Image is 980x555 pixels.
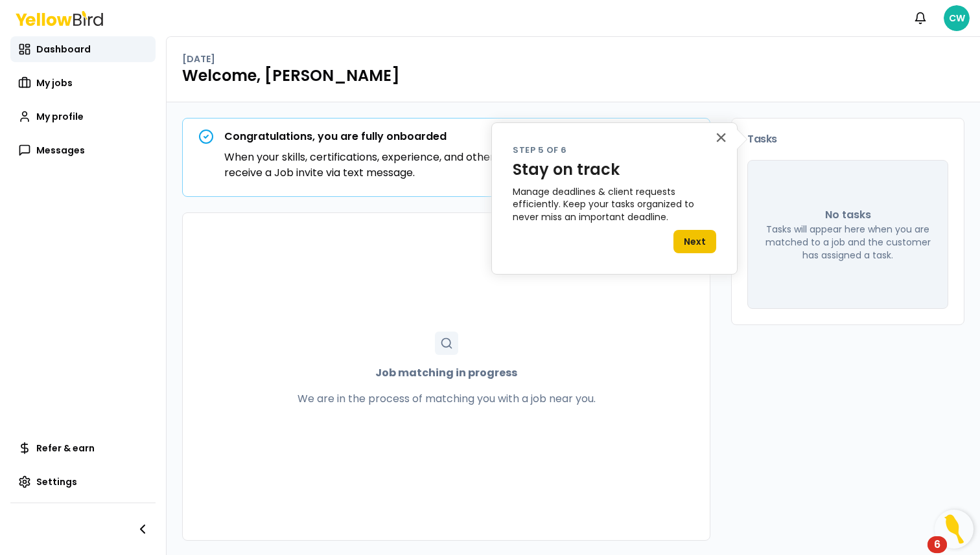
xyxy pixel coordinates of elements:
span: My jobs [36,76,73,89]
p: We are in the process of matching you with a job near you. [297,391,596,407]
span: Settings [36,475,77,488]
span: Refer & earn [36,442,95,455]
span: Dashboard [36,43,91,56]
p: Manage deadlines & client requests efficiently. Keep your tasks organized to never miss an import... [513,186,716,224]
h3: Tasks [747,134,948,144]
strong: Job matching in progress [375,365,517,381]
p: Tasks will appear here when you are matched to a job and the customer has assigned a task. [764,223,932,262]
span: CW [944,5,970,31]
h1: Welcome, [PERSON_NAME] [182,65,964,86]
span: My profile [36,110,84,123]
p: Stay on track [513,161,716,179]
p: Step 5 of 6 [513,144,716,157]
span: Messages [36,144,85,157]
button: Close [715,127,727,148]
button: Next [673,230,716,253]
button: Open Resource Center, 6 new notifications [935,510,974,549]
strong: Congratulations, you are fully onboarded [224,129,447,144]
p: No tasks [825,207,871,223]
p: [DATE] [182,52,215,65]
p: When your skills, certifications, experience, and other criteria match a posted Job, you will rec... [224,150,694,181]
